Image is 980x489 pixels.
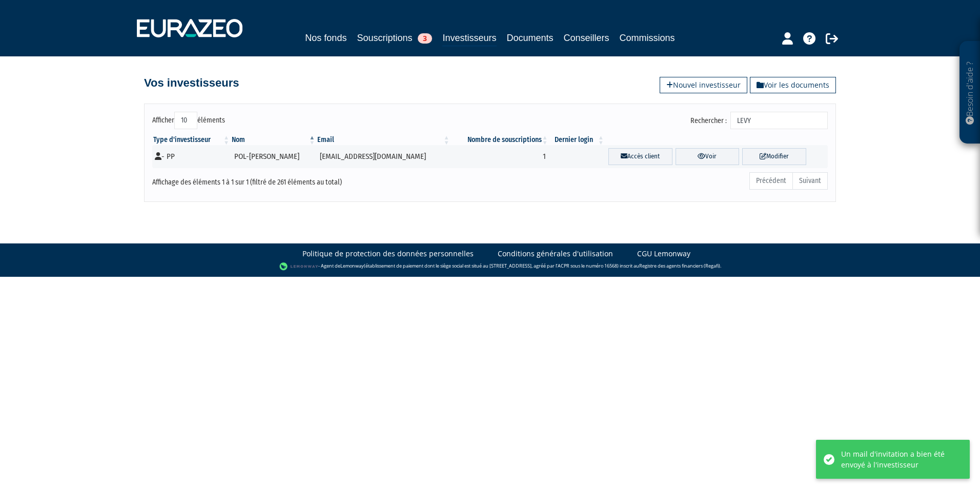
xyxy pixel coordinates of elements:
th: Type d'investisseur : activer pour trier la colonne par ordre croissant [152,135,231,145]
a: Registre des agents financiers (Regafi) [639,262,720,269]
a: Voir les documents [750,77,836,93]
th: Nombre de souscriptions : activer pour trier la colonne par ordre croissant [451,135,549,145]
a: CGU Lemonway [637,249,690,259]
a: Souscriptions3 [357,31,432,45]
th: &nbsp; [605,135,828,145]
input: Rechercher : [730,112,828,129]
th: Dernier login : activer pour trier la colonne par ordre croissant [549,135,605,145]
div: - Agent de (établissement de paiement dont le siège social est situé au [STREET_ADDRESS], agréé p... [10,261,970,272]
div: Un mail d'invitation a bien été envoyé à l'investisseur [841,449,954,470]
a: Voir [676,148,740,165]
a: Nos fonds [305,31,346,45]
a: Lemonway [340,262,364,269]
div: Affichage des éléments 1 à 1 sur 1 (filtré de 261 éléments au total) [152,171,425,188]
th: Nom : activer pour trier la colonne par ordre d&eacute;croissant [231,135,316,145]
td: POL-[PERSON_NAME] [231,145,316,168]
label: Rechercher : [690,112,828,129]
td: 1 [451,145,549,168]
h4: Vos investisseurs [144,77,239,89]
a: Commissions [620,31,675,45]
a: Politique de protection des données personnelles [302,249,474,259]
td: - PP [152,145,231,168]
td: [EMAIL_ADDRESS][DOMAIN_NAME] [316,145,451,168]
th: Email : activer pour trier la colonne par ordre croissant [316,135,451,145]
a: Conditions générales d'utilisation [498,249,613,259]
a: Documents [507,31,554,45]
img: logo-lemonway.png [279,261,319,272]
p: Besoin d'aide ? [964,47,976,139]
span: 3 [418,33,432,44]
a: Nouvel investisseur [660,77,747,93]
a: Accès client [608,148,672,165]
a: Conseillers [564,31,609,45]
a: Modifier [742,148,806,165]
label: Afficher éléments [152,112,225,129]
a: Investisseurs [442,31,496,47]
img: 1732889491-logotype_eurazeo_blanc_rvb.png [137,19,242,37]
select: Afficheréléments [174,112,197,129]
